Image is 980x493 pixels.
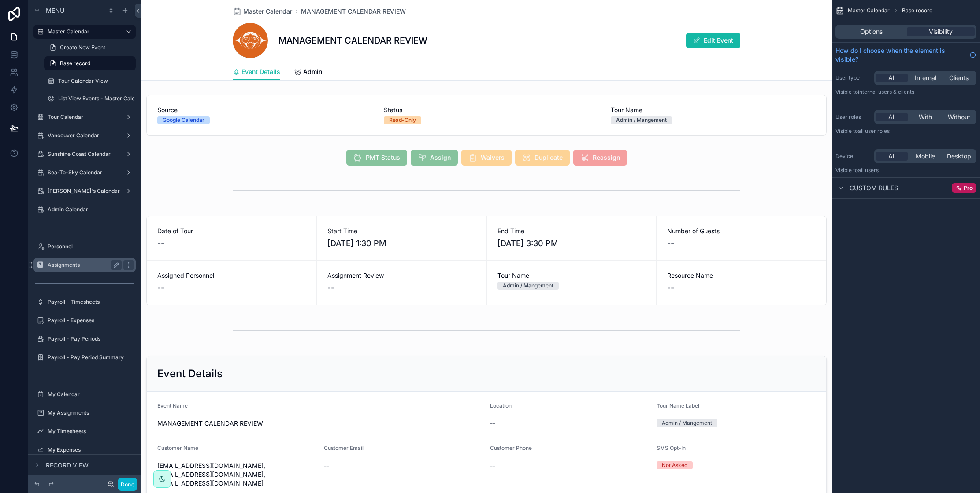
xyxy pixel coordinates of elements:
label: Personnel [48,243,134,250]
a: My Expenses [33,443,136,457]
label: Payroll - Pay Periods [48,335,134,342]
a: Tour Calendar View [44,74,136,88]
span: Clients [949,74,969,82]
a: Event Details [233,64,280,81]
a: My Calendar [33,387,136,401]
a: How do I choose when the element is visible? [835,46,976,64]
a: List View Events - Master Calendar (clone) [44,92,136,106]
p: Visible to [835,167,976,174]
span: Internal [915,74,936,82]
span: Options [860,27,883,36]
label: My Assignments [48,409,134,416]
p: Visible to [835,128,976,135]
a: Vancouver Calendar [33,129,136,143]
label: Tour Calendar [48,114,122,121]
label: Payroll - Pay Period Summary [48,354,134,361]
label: Master Calendar [48,28,118,35]
a: Sea-To-Sky Calendar [33,166,136,180]
span: All [888,152,895,161]
label: Admin Calendar [48,206,134,213]
label: Sea-To-Sky Calendar [48,169,122,176]
label: List View Events - Master Calendar (clone) [58,95,165,102]
a: [PERSON_NAME]'s Calendar [33,184,136,198]
label: Device [835,153,871,160]
h1: MANAGEMENT CALENDAR REVIEW [278,34,427,47]
span: Pro [964,184,973,191]
label: [PERSON_NAME]'s Calendar [48,188,122,195]
span: All [888,113,895,121]
label: User type [835,74,871,81]
span: Desktop [947,152,971,161]
label: My Expenses [48,446,134,453]
span: Visibility [929,27,953,36]
span: Menu [46,6,64,15]
span: Master Calendar [848,7,890,14]
a: Payroll - Pay Period Summary [33,350,136,364]
span: Without [948,113,970,121]
label: Vancouver Calendar [48,132,122,139]
a: Assignments [33,258,136,272]
a: Admin Calendar [33,202,136,217]
span: Record view [46,461,89,470]
span: Admin [303,67,322,76]
button: Done [118,478,137,491]
a: Create New Event [44,40,136,55]
a: My Assignments [33,406,136,420]
a: Base record [44,56,136,70]
span: Master Calendar [243,7,292,16]
label: My Calendar [48,391,134,398]
a: My Timesheets [33,424,136,438]
span: Internal users & clients [858,88,914,95]
button: Edit Event [686,33,740,48]
span: Custom rules [850,184,898,192]
label: My Timesheets [48,428,134,435]
a: Payroll - Expenses [33,313,136,327]
span: Mobile [916,152,935,161]
a: Admin [294,64,322,81]
label: Payroll - Timesheets [48,298,134,305]
span: With [919,113,932,121]
span: All user roles [858,128,890,134]
a: MANAGEMENT CALENDAR REVIEW [301,7,406,16]
span: All [888,74,895,82]
a: Tour Calendar [33,110,136,124]
label: Sunshine Coast Calendar [48,151,122,158]
label: Assignments [48,261,118,269]
a: Sunshine Coast Calendar [33,147,136,161]
label: Payroll - Expenses [48,317,134,324]
a: Personnel [33,239,136,254]
span: Base record [902,7,932,14]
span: Create New Event [60,44,105,51]
p: Visible to [835,88,976,96]
a: Master Calendar [33,25,136,39]
span: all users [858,167,879,173]
span: Event Details [241,67,280,76]
a: Master Calendar [233,7,292,16]
span: How do I choose when the element is visible? [835,46,966,64]
a: Payroll - Pay Periods [33,332,136,346]
label: Tour Calendar View [58,77,134,85]
label: User roles [835,114,871,121]
span: Base record [60,60,90,67]
a: Payroll - Timesheets [33,295,136,309]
